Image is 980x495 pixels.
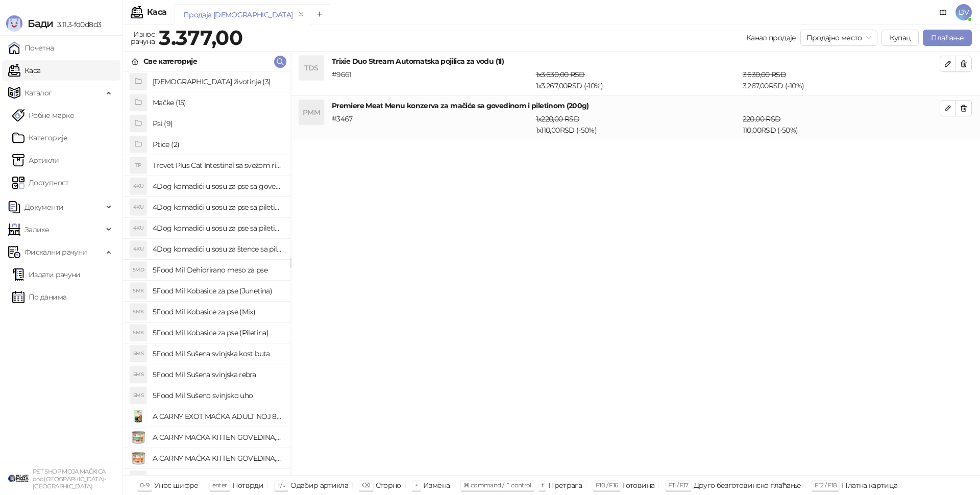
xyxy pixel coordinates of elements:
[741,69,942,91] div: 3.267,00 RSD (- 10 %)
[130,387,146,404] div: 5MS
[130,241,146,257] div: 4KU
[212,481,227,489] span: enter
[330,113,534,136] div: # 3467
[330,69,534,91] div: # 9661
[53,20,101,29] span: 3.11.3-fd0d8d3
[310,4,330,24] button: Add tab
[623,479,654,492] div: Готовина
[842,479,897,492] div: Платна картица
[12,172,69,193] a: Доступност
[746,32,796,43] div: Канал продаје
[423,479,450,492] div: Измена
[130,325,146,341] div: 5MK
[130,471,146,487] div: ABP
[130,450,146,466] img: Slika
[362,481,370,489] span: ⌫
[153,136,282,153] h4: Ptice (2)
[955,4,972,20] span: DV
[153,73,282,90] h4: [DEMOGRAPHIC_DATA] životinje (3)
[741,113,942,136] div: 110,00 RSD (- 50 %)
[806,30,871,45] span: Продајно место
[159,25,242,50] strong: 3.377,00
[153,94,282,111] h4: Mačke (15)
[12,287,66,307] a: По данима
[130,262,146,278] div: 5MD
[536,114,579,123] span: 1 x 220,00 RSD
[463,481,531,489] span: ⌘ command / ⌃ control
[415,481,418,489] span: +
[12,150,59,170] a: ArtikliАртикли
[153,366,282,383] h4: 5Food Mil Sušena svinjska rebra
[24,242,87,262] span: Фискални рачуни
[290,479,348,492] div: Одабир артикла
[153,283,282,299] h4: 5Food Mil Kobasice za pse (Junetina)
[923,30,972,46] button: Плаћање
[153,345,282,362] h4: 5Food Mil Sušena svinjska kost buta
[295,10,308,19] button: remove
[376,479,401,492] div: Сторно
[12,264,81,285] a: Издати рачуни
[130,366,146,383] div: 5MS
[123,71,290,475] div: grid
[534,113,741,136] div: 1 x 110,00 RSD (- 50 %)
[153,199,282,215] h4: 4Dog komadići u sosu za pse sa piletinom (100g)
[153,450,282,466] h4: A CARNY MAČKA KITTEN GOVEDINA,TELETINA I PILETINA 200g
[28,17,53,30] span: Бади
[143,56,197,67] div: Све категорије
[130,408,146,425] img: Slika
[153,157,282,174] h4: Trovet Plus Cat Intestinal sa svežom ribom (85g)
[130,283,146,299] div: 5MK
[548,479,582,492] div: Претрага
[147,8,166,16] div: Каса
[299,100,324,125] div: PMM
[743,70,786,79] span: 3.630,00 RSD
[536,70,585,79] span: 1 x 3.630,00 RSD
[130,345,146,362] div: 5MS
[232,479,264,492] div: Потврди
[935,4,951,20] a: Документација
[299,56,324,80] div: TDS
[33,468,106,490] small: PET SHOP MOJA MAČKICA doo [GEOGRAPHIC_DATA]-[GEOGRAPHIC_DATA]
[153,115,282,132] h4: Psi (9)
[130,220,146,236] div: 4KU
[24,197,63,217] span: Документи
[277,481,285,489] span: ↑/↓
[534,69,741,91] div: 1 x 3.267,00 RSD (- 10 %)
[130,157,146,174] div: TP
[815,481,837,489] span: F12 / F18
[153,408,282,425] h4: A CARNY EXOT MAČKA ADULT NOJ 85g
[154,479,199,492] div: Унос шифре
[140,481,149,489] span: 0-9
[694,479,801,492] div: Друго безготовинско плаћање
[6,15,22,32] img: Logo
[130,199,146,215] div: 4KU
[881,30,919,46] button: Купац
[12,105,74,126] a: Робне марке
[153,241,282,257] h4: 4Dog komadići u sosu za štence sa piletinom (100g)
[8,38,54,58] a: Почетна
[332,100,940,111] h4: Premiere Meat Menu konzerva za mačiće sa govedinom i piletinom (200g)
[153,262,282,278] h4: 5Food Mil Dehidrirano meso za pse
[332,56,940,67] h4: Trixie Duo Stream Automatska pojilica za vodu (1l)
[668,481,688,489] span: F11 / F17
[12,128,68,148] a: Категорије
[596,481,618,489] span: F10 / F16
[130,304,146,320] div: 5MK
[130,429,146,445] img: Slika
[743,114,781,123] span: 220,00 RSD
[183,9,292,20] div: Продаја [DEMOGRAPHIC_DATA]
[542,481,543,489] span: f
[24,83,52,103] span: Каталог
[8,468,29,489] img: 64x64-companyLogo-9f44b8df-f022-41eb-b7d6-300ad218de09.png
[130,178,146,194] div: 4KU
[153,325,282,341] h4: 5Food Mil Kobasice za pse (Piletina)
[153,178,282,194] h4: 4Dog komadići u sosu za pse sa govedinom (100g)
[129,28,157,48] div: Износ рачуна
[8,60,40,81] a: Каса
[153,304,282,320] h4: 5Food Mil Kobasice za pse (Mix)
[153,471,282,487] h4: ADIVA Biotic Powder (1 kesica)
[153,387,282,404] h4: 5Food Mil Sušeno svinjsko uho
[24,219,49,240] span: Залихе
[153,429,282,445] h4: A CARNY MAČKA KITTEN GOVEDINA,PILETINA I ZEC 200g
[153,220,282,236] h4: 4Dog komadići u sosu za pse sa piletinom i govedinom (4x100g)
